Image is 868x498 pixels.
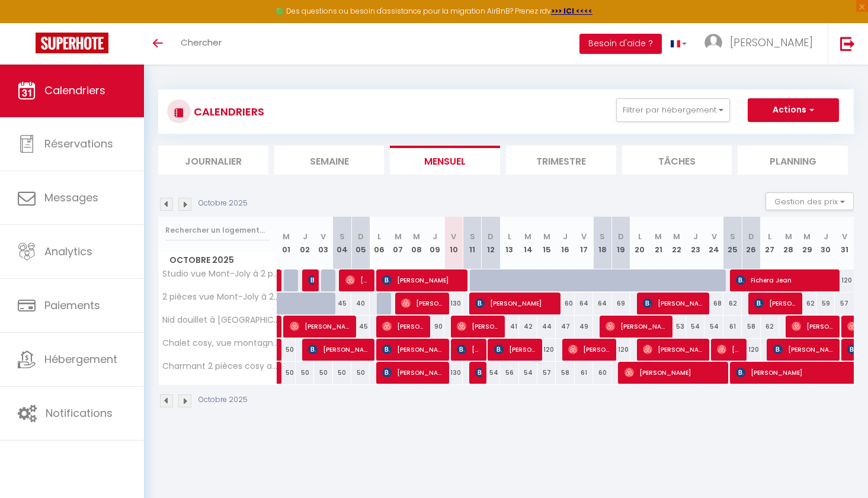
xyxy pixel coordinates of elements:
abbr: M [673,231,680,242]
div: 40 [351,293,370,314]
div: 62 [797,293,816,314]
th: 03 [314,217,332,269]
div: 50 [296,362,314,384]
div: 41 [500,316,518,338]
span: Octobre 2025 [159,252,277,269]
th: 18 [593,217,611,269]
span: Chercher [181,36,222,49]
abbr: J [303,231,308,242]
img: Super Booking [36,33,108,53]
th: 05 [351,217,370,269]
div: 50 [333,362,351,384]
span: 2 pièces vue Mont-Joly à 2 pas Tramway [GEOGRAPHIC_DATA]⛷ [161,293,279,301]
li: Trimestre [506,146,616,175]
span: [PERSON_NAME] [730,35,813,50]
abbr: L [508,231,511,242]
th: 01 [277,217,296,269]
div: 62 [761,316,779,338]
abbr: V [581,231,587,242]
p: Octobre 2025 [198,198,248,209]
span: Fichera Jean [736,269,834,291]
div: 61 [575,362,593,384]
div: 54 [704,316,723,338]
abbr: L [638,231,642,242]
abbr: V [321,231,326,242]
span: [PERSON_NAME] [382,315,425,338]
button: Filtrer par hébergement [616,98,730,122]
a: >>> ICI <<<< [551,6,592,16]
span: [PERSON_NAME] [624,361,722,384]
abbr: V [451,231,456,242]
a: ... [PERSON_NAME] [696,23,828,65]
th: 10 [444,217,463,269]
span: [PERSON_NAME] [457,315,499,338]
span: Chalet cosy, vue montagne, proche [GEOGRAPHIC_DATA] [161,339,279,348]
div: 57 [835,293,854,314]
th: 30 [816,217,835,269]
span: Charmant 2 pièces cosy au cœur de [GEOGRAPHIC_DATA]❣️ [161,362,279,371]
div: 61 [723,316,742,338]
abbr: V [842,231,847,242]
div: 60 [593,362,611,384]
span: [PERSON_NAME] [643,338,704,361]
abbr: M [524,231,531,242]
abbr: M [543,231,550,242]
span: [PERSON_NAME] [606,315,667,338]
abbr: J [563,231,568,242]
th: 26 [742,217,760,269]
abbr: S [600,231,605,242]
abbr: M [413,231,420,242]
th: 12 [482,217,500,269]
div: 57 [537,362,556,384]
th: 04 [333,217,351,269]
span: [PERSON_NAME] [773,338,834,361]
div: 54 [686,316,704,338]
span: [PERSON_NAME] [717,338,741,361]
th: 06 [370,217,388,269]
abbr: M [395,231,402,242]
button: Besoin d'aide ? [579,34,662,54]
th: 27 [761,217,779,269]
span: [PERSON_NAME] [792,315,834,338]
div: 49 [575,316,593,338]
div: 64 [575,293,593,314]
span: [PERSON_NAME] [308,338,369,361]
div: 58 [742,316,760,338]
a: Chercher [172,23,230,65]
span: [PERSON_NAME] [643,292,704,314]
div: 42 [519,316,537,338]
img: logout [840,36,855,51]
th: 24 [704,217,723,269]
div: 45 [351,316,370,338]
span: Notifications [46,406,113,420]
input: Rechercher un logement... [165,220,270,241]
th: 11 [463,217,481,269]
th: 08 [407,217,425,269]
span: [PERSON_NAME] [382,338,443,361]
th: 29 [797,217,816,269]
span: Studio vue Mont-Joly à 2 pas Tramway [GEOGRAPHIC_DATA]⛷ [161,269,279,278]
abbr: D [618,231,624,242]
span: [PERSON_NAME] [754,292,797,314]
abbr: M [655,231,662,242]
abbr: D [358,231,364,242]
span: [PERSON_NAME] [568,338,611,361]
li: Semaine [274,146,385,175]
th: 25 [723,217,742,269]
div: 56 [500,362,518,384]
span: [PERSON_NAME] [345,269,370,291]
li: Tâches [622,146,732,175]
span: [PERSON_NAME] [475,361,481,384]
span: [PERSON_NAME] [382,361,443,384]
span: Calendriers [44,83,105,98]
div: 53 [668,316,686,338]
abbr: S [730,231,735,242]
th: 21 [649,217,667,269]
div: 120 [612,339,630,361]
div: 45 [333,293,351,314]
div: 130 [444,293,463,314]
p: Octobre 2025 [198,394,248,406]
div: 58 [556,362,574,384]
li: Planning [738,146,848,175]
div: 130 [444,362,463,384]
